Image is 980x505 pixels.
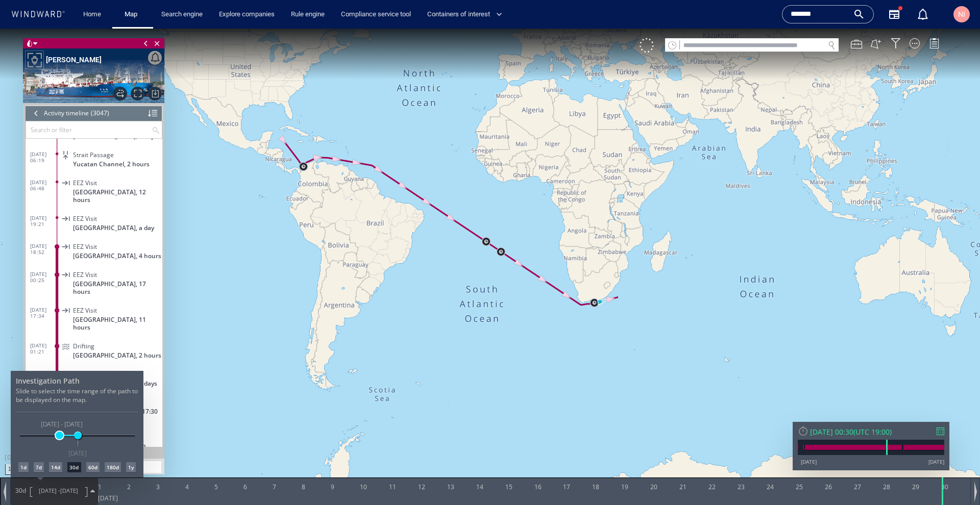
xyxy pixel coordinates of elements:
button: NI [951,4,972,24]
a: Search engine [157,6,207,23]
button: Map [116,6,149,23]
a: Compliance service tool [337,6,415,23]
a: Home [79,6,105,23]
div: 60d [86,434,100,444]
a: Rule engine [287,6,329,23]
iframe: Chat [937,459,972,497]
h4: Investigation Path [16,347,138,357]
div: 30d [67,434,81,444]
button: Containers of interest [423,6,511,23]
div: Notification center [917,8,929,20]
p: Slide to select the time range of the path to be displayed on the map. [16,358,138,384]
div: 14d [49,434,62,444]
span: Containers of interest [427,9,502,20]
a: Explore companies [215,6,279,23]
div: 1d [18,434,29,444]
div: 7d [34,434,44,444]
span: NI [958,10,965,18]
button: Home [76,6,108,23]
span: [DATE] - [DATE] [39,391,84,400]
div: 180d [105,434,121,444]
a: Map [120,6,145,23]
div: 1y [126,434,136,444]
